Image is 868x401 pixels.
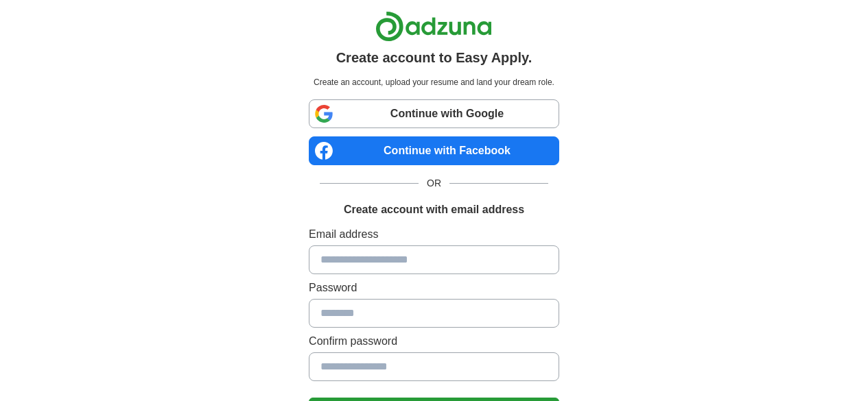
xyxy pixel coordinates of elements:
[309,136,559,165] a: Continue with Facebook
[309,99,559,128] a: Continue with Google
[309,333,559,350] label: Confirm password
[309,280,559,296] label: Password
[344,202,524,218] h1: Create account with email address
[419,176,449,191] span: OR
[309,226,559,243] label: Email address
[336,47,532,68] h1: Create account to Easy Apply.
[312,76,556,88] p: Create an account, upload your resume and land your dream role.
[375,11,492,42] img: Adzuna logo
